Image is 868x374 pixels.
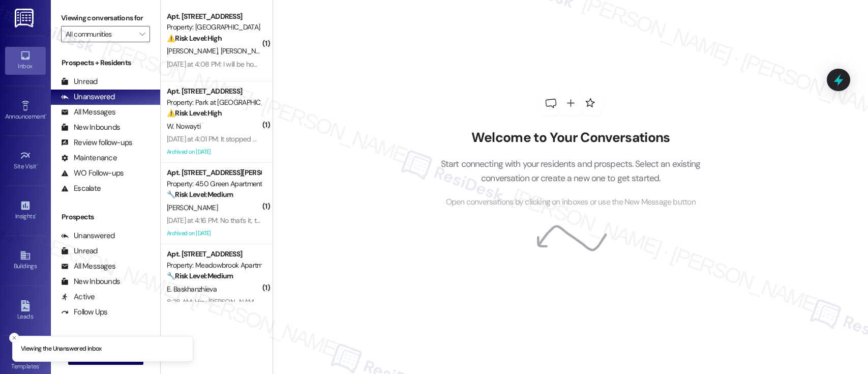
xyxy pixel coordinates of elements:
[167,11,261,22] div: Apt. [STREET_ADDRESS]
[425,157,716,186] p: Start connecting with your residents and prospects. Select an existing conversation or create a n...
[167,179,261,189] div: Property: 450 Green Apartments
[61,10,150,26] label: Viewing conversations for
[5,147,46,175] a: Site Visit •
[167,134,483,143] div: [DATE] at 4:01 PM: It stopped but it comes and goes in different times. We don't know when it wil...
[167,34,222,43] strong: ⚠️ Risk Level: High
[167,22,261,33] div: Property: [GEOGRAPHIC_DATA]
[61,153,117,163] div: Maintenance
[61,231,115,241] div: Unanswered
[5,47,46,74] a: Inbox
[61,137,132,148] div: Review follow-ups
[66,26,134,42] input: All communities
[167,249,261,260] div: Apt. [STREET_ADDRESS]
[9,333,19,343] button: Close toast
[35,211,37,218] span: •
[5,247,46,274] a: Buildings
[167,167,261,178] div: Apt. [STREET_ADDRESS][PERSON_NAME]
[45,111,47,119] span: •
[61,292,95,302] div: Active
[37,161,38,168] span: •
[166,146,262,158] div: Archived on [DATE]
[51,57,160,68] div: Prospects + Residents
[167,46,221,55] span: [PERSON_NAME]
[167,190,233,199] strong: 🔧 Risk Level: Medium
[61,261,115,272] div: All Messages
[167,122,200,131] span: W. Nowayti
[51,212,160,222] div: Prospects
[167,97,261,108] div: Property: Park at [GEOGRAPHIC_DATA]
[21,344,102,354] p: Viewing the Unanswered inbox
[61,122,120,133] div: New Inbounds
[61,76,98,87] div: Unread
[167,216,423,225] div: [DATE] at 4:16 PM: No that's it, thank you so much [PERSON_NAME]. We appreciate you.
[61,307,108,318] div: Follow Ups
[5,297,46,325] a: Leads
[167,203,218,212] span: [PERSON_NAME]
[61,92,115,102] div: Unanswered
[167,86,261,97] div: Apt. [STREET_ADDRESS]
[446,196,696,209] span: Open conversations by clicking on inboxes or use the New Message button
[425,130,716,146] h2: Welcome to Your Conversations
[39,361,41,368] span: •
[167,108,222,118] strong: ⚠️ Risk Level: High
[15,9,36,27] img: ResiDesk Logo
[166,227,262,240] div: Archived on [DATE]
[61,168,124,179] div: WO Follow-ups
[167,297,597,306] div: 8:28 AM: Hey [PERSON_NAME], we appreciate your text! We'll be back at 11AM to help you out. If it...
[167,271,233,280] strong: 🔧 Risk Level: Medium
[61,107,115,118] div: All Messages
[61,183,101,194] div: Escalate
[221,46,272,55] span: [PERSON_NAME]
[5,197,46,224] a: Insights •
[167,260,261,271] div: Property: Meadowbrook Apartments
[61,246,98,256] div: Unread
[167,284,217,294] span: E. Baskhanzhieva
[61,276,120,287] div: New Inbounds
[139,30,145,38] i: 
